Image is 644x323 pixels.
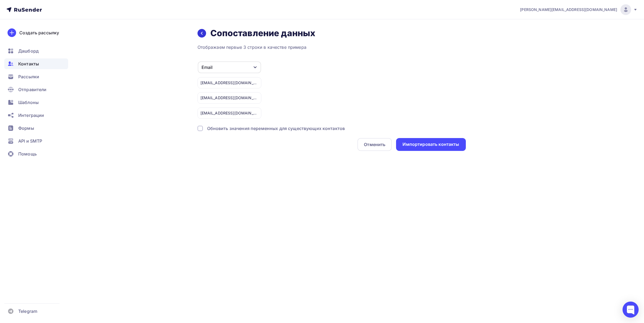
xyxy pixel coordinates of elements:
button: Email [197,61,261,73]
div: Отображаем первые 3 строки в качестве примера [197,44,466,50]
a: Контакты [4,58,68,69]
div: Создать рассылку [19,29,59,36]
div: Обновить значения переменных для существующих контактов [207,125,345,132]
a: Рассылки [4,71,68,82]
a: Отправители [4,84,68,95]
div: Импортировать контакты [402,141,459,147]
a: Дашборд [4,46,68,56]
div: [EMAIL_ADDRESS][DOMAIN_NAME] [197,92,261,103]
span: Формы [18,125,34,131]
span: Рассылки [18,73,39,80]
span: Контакты [18,61,39,67]
span: API и SMTP [18,138,42,144]
a: [PERSON_NAME][EMAIL_ADDRESS][DOMAIN_NAME] [520,4,638,15]
span: [PERSON_NAME][EMAIL_ADDRESS][DOMAIN_NAME] [520,7,617,12]
h2: Сопоставление данных [210,28,316,39]
a: Формы [4,123,68,133]
a: Шаблоны [4,97,68,108]
span: Telegram [18,308,37,314]
span: Интеграции [18,112,44,118]
span: Дашборд [18,48,39,54]
span: Помощь [18,151,37,157]
div: Email [202,64,213,70]
div: Отменить [364,141,385,148]
span: Шаблоны [18,99,39,106]
div: [EMAIL_ADDRESS][DOMAIN_NAME] [197,107,261,119]
div: [EMAIL_ADDRESS][DOMAIN_NAME] [197,77,261,88]
span: Отправители [18,86,47,93]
